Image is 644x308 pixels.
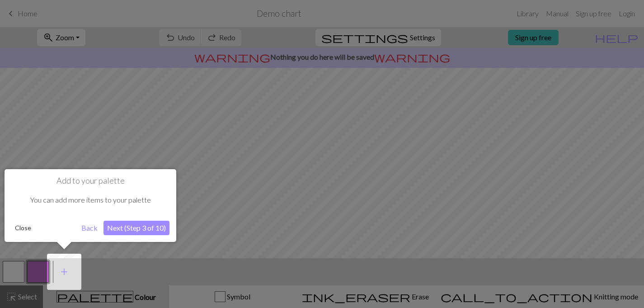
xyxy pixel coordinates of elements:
button: Next (Step 3 of 10) [103,221,169,235]
button: Back [78,221,101,235]
div: Add to your palette [5,169,176,242]
h1: Add to your palette [11,176,169,186]
div: You can add more items to your palette [11,186,169,214]
button: Close [11,221,35,235]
